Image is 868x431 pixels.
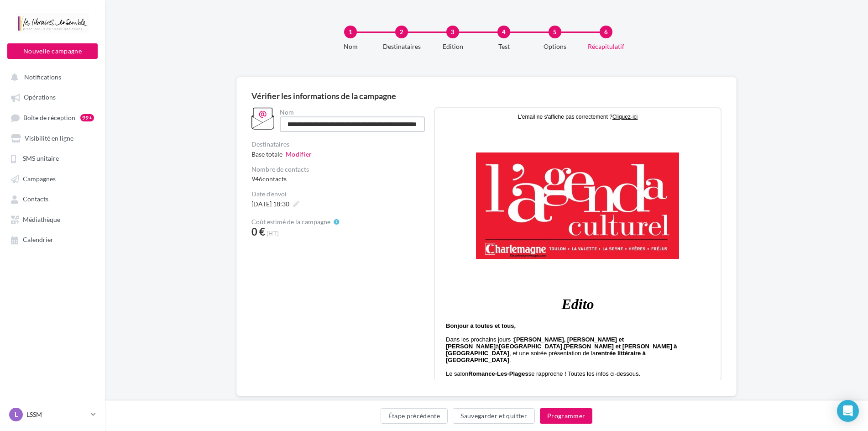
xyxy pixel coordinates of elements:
[10,227,188,241] strong: [PERSON_NAME], [PERSON_NAME] et [PERSON_NAME]
[446,26,459,38] div: 3
[262,175,287,183] span: contacts
[540,408,593,424] button: Programmer
[251,166,427,173] div: Nombre de contacts
[526,42,584,51] div: Options
[549,26,561,38] div: 5
[251,227,265,237] span: 0 €
[286,149,312,159] button: Modifier
[23,114,75,121] span: Boîte de réception
[5,150,99,166] a: SMS unitaire
[63,234,127,241] strong: [GEOGRAPHIC_DATA]
[5,170,99,187] a: Campagnes
[453,408,535,424] button: Sauvegarder et quitter
[251,149,282,159] span: Base totale
[344,26,357,38] div: 1
[26,410,87,419] p: LSSM
[33,262,93,268] strong: Romance-Les-Plages
[280,109,425,116] div: Nom
[126,187,158,204] strong: Edito
[251,219,330,225] span: Coût estimé de la campagne
[7,43,98,59] button: Nouvelle campagne
[600,26,612,38] div: 6
[5,231,99,247] a: Calendrier
[177,5,202,11] a: Cliquez-ici
[15,410,18,419] span: L
[5,109,99,126] a: Boîte de réception99+
[10,214,80,221] strong: Bonjour à toutes et tous,
[23,155,59,163] span: SMS unitaire
[5,190,99,207] a: Contacts
[395,26,408,38] div: 2
[372,42,431,51] div: Destinataires
[321,42,380,51] div: Nom
[5,68,96,85] button: Notifications
[10,234,242,248] strong: [PERSON_NAME] et [PERSON_NAME] à [GEOGRAPHIC_DATA]
[837,400,859,422] div: Open Intercom Messenger
[267,230,279,237] span: (HT)
[83,5,177,11] span: L'email ne s'affiche pas correctement ?
[7,406,98,423] a: L LSSM
[5,26,279,169] img: bannière librairie charlemagne
[23,195,48,203] span: Contacts
[5,130,99,146] a: Visibilité en ligne
[23,215,60,223] span: Médiathèque
[251,191,427,197] div: Date d'envoi
[251,200,289,208] span: [DATE] 18:30
[80,114,94,121] div: 99+
[10,262,274,268] p: Le salon se rapproche ! Toutes les infos ci-dessous.
[577,42,635,51] div: Récapitulatif
[10,227,274,255] p: Dans les prochains jours : à , , et une soirée présentation de la .
[23,236,53,244] span: Calendrier
[381,408,448,424] button: Étape précédente
[24,73,61,81] span: Notifications
[497,26,510,38] div: 4
[23,175,56,183] span: Campagnes
[10,241,210,255] strong: rentrée littéraire à [GEOGRAPHIC_DATA]
[424,42,482,51] div: Edition
[24,94,56,101] span: Opérations
[251,174,427,184] div: 946
[251,92,722,100] div: Vérifier les informations de la campagne
[251,141,427,147] div: Destinataires
[5,211,99,227] a: Médiathèque
[475,42,533,51] div: Test
[25,134,73,142] span: Visibilité en ligne
[5,89,99,105] a: Opérations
